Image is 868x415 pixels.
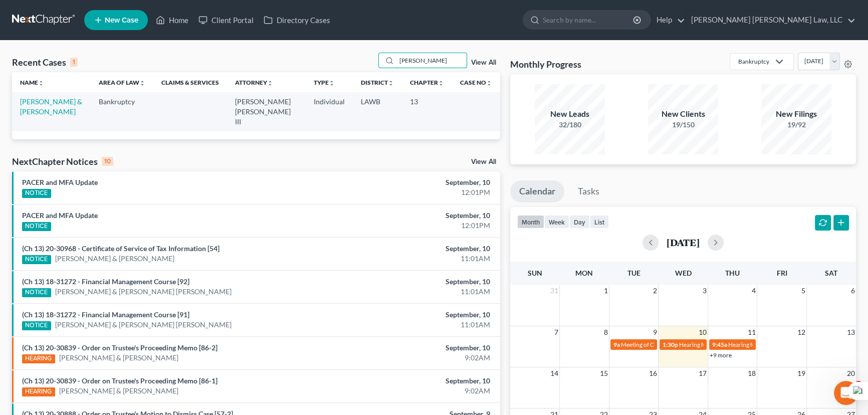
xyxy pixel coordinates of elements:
[341,376,490,386] div: September, 10
[341,211,490,221] div: September, 10
[667,237,700,248] h2: [DATE]
[648,367,658,379] span: 16
[761,120,831,130] div: 19/92
[341,287,490,297] div: 11:01AM
[777,269,787,277] span: Fri
[402,92,452,131] td: 13
[267,80,273,86] i: unfold_more
[55,287,232,297] a: [PERSON_NAME] & [PERSON_NAME] [PERSON_NAME]
[22,310,189,319] a: (Ch 13) 18-31272 - Financial Management Course [91]
[603,326,609,338] span: 8
[569,180,608,202] a: Tasks
[99,79,145,86] a: Area of Lawunfold_more
[796,326,806,338] span: 12
[55,254,174,264] a: [PERSON_NAME] & [PERSON_NAME]
[510,58,581,70] h3: Monthly Progress
[663,341,678,348] span: 1:30p
[102,157,113,166] div: 10
[702,285,708,297] span: 3
[460,79,492,86] a: Case Nounfold_more
[22,277,189,286] a: (Ch 13) 18-31272 - Financial Management Course [92]
[12,56,78,68] div: Recent Cases
[825,269,837,277] span: Sat
[410,79,444,86] a: Chapterunfold_more
[438,80,444,86] i: unfold_more
[341,277,490,287] div: September, 10
[698,326,708,338] span: 10
[800,285,806,297] span: 5
[329,80,335,86] i: unfold_more
[341,177,490,187] div: September, 10
[517,215,544,229] button: month
[22,189,51,198] div: NOTICE
[341,244,490,254] div: September, 10
[22,321,51,330] div: NOTICE
[679,341,757,348] span: Hearing for [PERSON_NAME]
[12,155,113,167] div: NextChapter Notices
[153,72,227,92] th: Claims & Services
[627,269,640,277] span: Tue
[341,221,490,231] div: 12:01PM
[22,376,218,385] a: (Ch 13) 20-30839 - Order on Trustee's Proceeding Memo [86-1]
[471,158,496,165] a: View All
[55,320,232,330] a: [PERSON_NAME] & [PERSON_NAME] [PERSON_NAME]
[341,310,490,320] div: September, 10
[751,285,757,297] span: 4
[22,178,98,186] a: PACER and MFA Update
[652,11,685,29] a: Help
[306,92,353,131] td: Individual
[353,92,402,131] td: LAWB
[22,244,220,253] a: (Ch 13) 20-30968 - Certificate of Service of Tax Information [54]
[698,367,708,379] span: 17
[59,386,178,396] a: [PERSON_NAME] & [PERSON_NAME]
[20,79,44,86] a: Nameunfold_more
[396,53,467,68] input: Search by name...
[590,215,609,229] button: list
[139,80,145,86] i: unfold_more
[341,254,490,264] div: 11:01AM
[22,387,55,396] div: HEARING
[193,11,259,29] a: Client Portal
[648,108,718,120] div: New Clients
[846,367,856,379] span: 20
[549,285,559,297] span: 31
[341,187,490,197] div: 12:01PM
[314,79,335,86] a: Typeunfold_more
[20,97,82,116] a: [PERSON_NAME] & [PERSON_NAME]
[341,320,490,330] div: 11:01AM
[22,255,51,264] div: NOTICE
[648,120,718,130] div: 19/150
[151,11,193,29] a: Home
[22,343,218,352] a: (Ch 13) 20-30839 - Order on Trustee's Proceeding Memo [86-2]
[854,381,862,389] span: 4
[796,367,806,379] span: 19
[543,11,634,29] input: Search by name...
[105,17,138,24] span: New Case
[652,326,658,338] span: 9
[652,285,658,297] span: 2
[528,269,542,277] span: Sun
[510,180,564,202] a: Calendar
[235,79,273,86] a: Attorneyunfold_more
[710,351,732,359] a: +9 more
[535,120,605,130] div: 32/180
[747,367,757,379] span: 18
[621,341,732,348] span: Meeting of Creditors for [PERSON_NAME]
[486,80,492,86] i: unfold_more
[388,80,394,86] i: unfold_more
[549,367,559,379] span: 14
[38,80,44,86] i: unfold_more
[22,222,51,231] div: NOTICE
[712,341,727,348] span: 9:45a
[70,58,78,67] div: 1
[227,92,306,131] td: [PERSON_NAME] [PERSON_NAME] III
[846,326,856,338] span: 13
[575,269,593,277] span: Mon
[341,353,490,363] div: 9:02AM
[341,343,490,353] div: September, 10
[738,57,769,66] div: Bankruptcy
[471,59,496,66] a: View All
[341,386,490,396] div: 9:02AM
[553,326,559,338] span: 7
[544,215,569,229] button: week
